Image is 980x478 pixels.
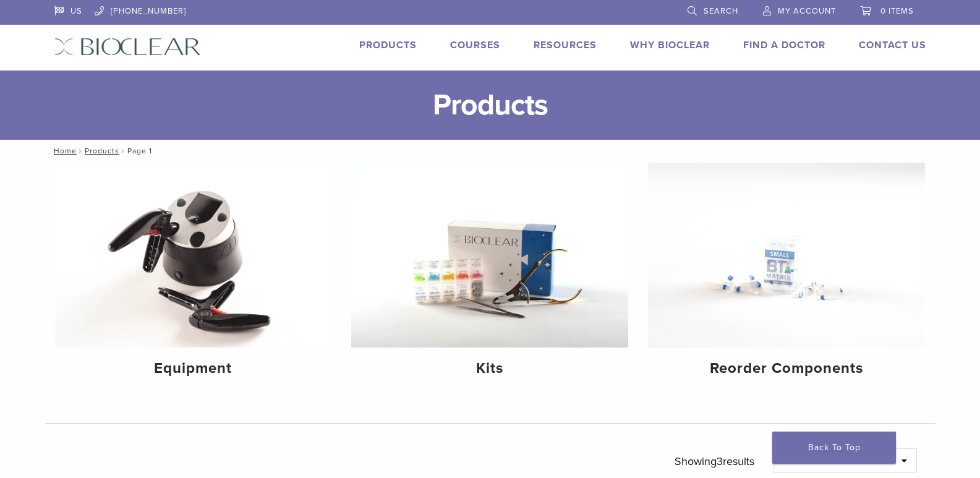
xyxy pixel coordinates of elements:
nav: Page 1 [45,140,935,162]
span: / [77,148,85,154]
img: Equipment [55,163,332,348]
img: Kits [351,163,628,348]
h4: Equipment [65,357,322,380]
a: Reorder Components [648,163,925,388]
a: Kits [351,163,628,388]
h4: Kits [361,357,618,380]
img: Bioclear [54,38,201,56]
a: Resources [534,39,597,51]
span: / [119,148,127,154]
span: Search [704,6,738,16]
a: Why Bioclear [630,39,710,51]
a: Products [359,39,417,51]
span: My Account [778,6,836,16]
img: Reorder Components [648,163,925,348]
p: Showing results [675,448,754,474]
a: Home [50,147,77,155]
a: Contact Us [859,39,926,51]
a: Equipment [55,163,332,388]
h4: Reorder Components [658,357,915,380]
span: 0 items [880,6,914,16]
a: Products [85,147,119,155]
span: 3 [717,455,723,468]
a: Courses [450,39,500,51]
a: Back To Top [772,432,896,464]
a: Find A Doctor [743,39,825,51]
